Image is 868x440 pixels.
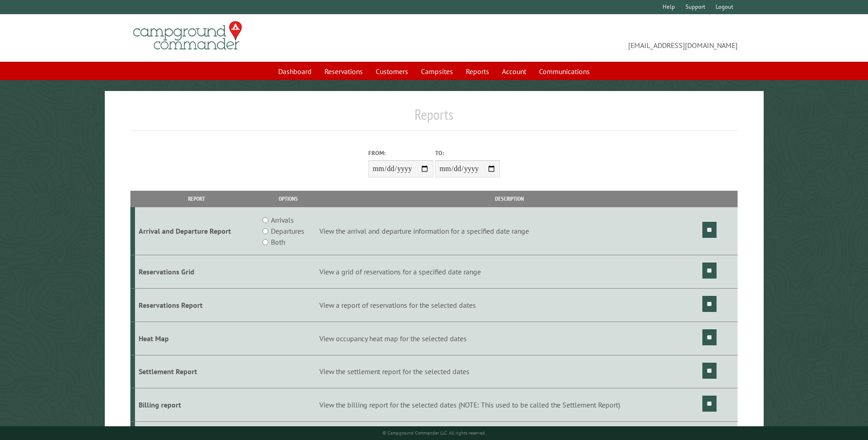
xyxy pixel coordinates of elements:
[318,191,701,207] th: Description
[460,63,495,80] a: Reports
[318,288,701,322] td: View a report of reservations for the selected dates
[368,149,433,157] label: From:
[318,355,701,388] td: View the settlement report for the selected dates
[273,63,317,80] a: Dashboard
[271,236,285,247] label: Both
[130,18,245,54] img: Campground Commander
[130,106,737,131] h1: Reports
[318,322,701,355] td: View occupancy heat map for the selected dates
[415,63,458,80] a: Campsites
[135,255,258,289] td: Reservations Grid
[534,63,595,80] a: Communications
[434,25,738,51] span: [EMAIL_ADDRESS][DOMAIN_NAME]
[319,63,368,80] a: Reservations
[383,430,486,436] small: © Campground Commander LLC. All rights reserved.
[370,63,414,80] a: Customers
[435,149,500,157] label: To:
[318,207,701,255] td: View the arrival and departure information for a specified date range
[135,388,258,422] td: Billing report
[135,207,258,255] td: Arrival and Departure Report
[271,215,294,225] label: Arrivals
[135,355,258,388] td: Settlement Report
[496,63,532,80] a: Account
[135,288,258,322] td: Reservations Report
[135,322,258,355] td: Heat Map
[318,255,701,289] td: View a grid of reservations for a specified date range
[271,225,304,236] label: Departures
[318,388,701,422] td: View the billing report for the selected dates (NOTE: This used to be called the Settlement Report)
[135,191,258,207] th: Report
[258,191,318,207] th: Options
